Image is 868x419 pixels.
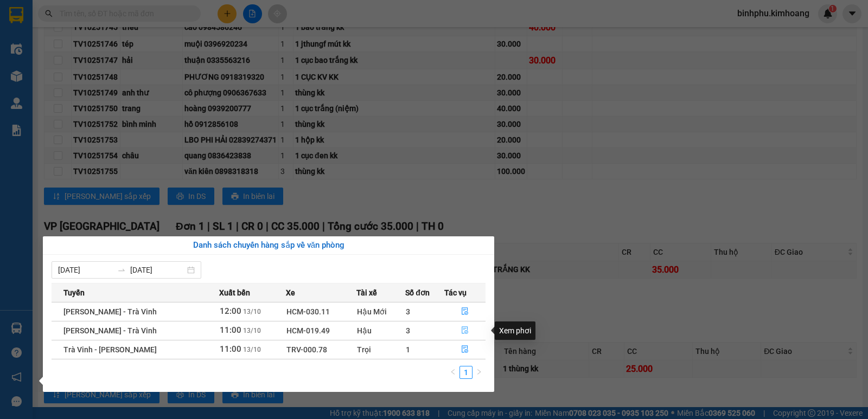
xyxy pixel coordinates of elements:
[58,264,113,276] input: Từ ngày
[446,366,459,379] button: left
[357,306,405,318] div: Hậu Mới
[220,306,241,316] span: 12:00
[220,325,241,335] span: 11:00
[406,345,410,354] span: 1
[220,344,241,354] span: 11:00
[52,239,486,252] div: Danh sách chuyến hàng sắp về văn phòng
[130,264,185,276] input: Đến ngày
[445,303,485,320] button: file-done
[357,325,405,337] div: Hậu
[219,287,250,299] span: Xuất bến
[7,59,36,69] span: KHÁCH
[444,287,467,299] span: Tác vụ
[124,21,153,31] span: PHÒNG
[473,366,486,379] li: Next Page
[63,287,85,299] span: Tuyến
[445,341,485,358] button: file-done
[406,326,410,335] span: 3
[4,36,158,57] p: NHẬN:
[117,266,126,274] span: to
[450,369,456,375] span: left
[357,344,405,356] div: Trọi
[461,307,469,316] span: file-done
[406,307,410,316] span: 3
[117,266,126,274] span: swap-right
[286,345,327,354] span: TRV-000.78
[63,326,157,335] span: [PERSON_NAME] - Trà Vinh
[63,345,157,354] span: Trà Vinh - [PERSON_NAME]
[243,327,261,334] span: 13/10
[22,21,153,31] span: VP [GEOGRAPHIC_DATA] -
[4,36,109,57] span: VP [PERSON_NAME] ([GEOGRAPHIC_DATA])
[36,6,126,16] strong: BIÊN NHẬN GỬI HÀNG
[460,366,472,378] a: 1
[461,345,469,354] span: file-done
[405,287,430,299] span: Số đơn
[243,308,261,315] span: 13/10
[286,326,330,335] span: HCM-019.49
[473,366,486,379] button: right
[461,326,469,335] span: file-done
[495,321,535,340] div: Xem phơi
[243,346,261,353] span: 13/10
[63,307,157,316] span: [PERSON_NAME] - Trà Vinh
[356,287,377,299] span: Tài xế
[459,366,473,379] li: 1
[286,287,295,299] span: Xe
[286,307,330,316] span: HCM-030.11
[446,366,459,379] li: Previous Page
[476,369,482,375] span: right
[445,322,485,339] button: file-done
[4,59,36,69] span: -
[4,70,26,81] span: GIAO:
[4,21,158,31] p: GỬI:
